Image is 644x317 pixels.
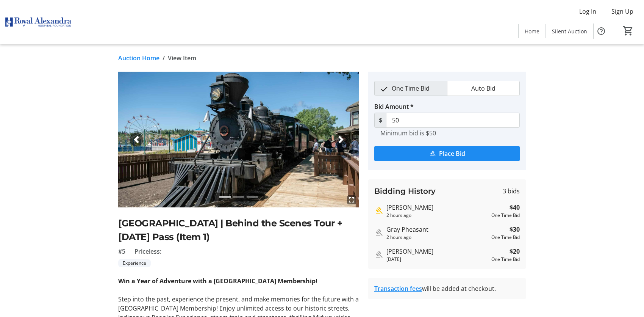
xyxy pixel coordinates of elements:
[579,7,596,16] span: Log In
[491,212,520,219] div: One Time Bid
[510,203,520,212] strong: $40
[374,113,386,128] span: $
[439,149,465,158] span: Place Bid
[168,53,196,63] span: View Item
[118,277,317,285] strong: Win a Year of Adventure with a [GEOGRAPHIC_DATA] Membership!
[118,259,151,267] tr-label-badge: Experience
[387,81,434,96] span: One Time Bid
[380,129,436,137] tr-hint: Minimum bid is $50
[552,27,587,35] span: Silent Auction
[386,256,488,263] div: [DATE]
[621,24,635,38] button: Cart
[374,102,414,111] label: Bid Amount *
[386,234,488,241] div: 2 hours ago
[467,81,500,96] span: Auto Bid
[510,225,520,234] strong: $30
[118,217,359,244] h2: [GEOGRAPHIC_DATA] | Behind the Scenes Tour + [DATE] Pass (Item 1)
[491,256,520,263] div: One Time Bid
[5,3,72,41] img: Royal Alexandra Hospital Foundation's Logo
[503,187,520,196] span: 3 bids
[118,53,159,63] a: Auction Home
[525,27,539,35] span: Home
[386,225,488,234] div: Gray Pheasant
[374,250,383,259] mat-icon: Outbid
[594,24,609,39] button: Help
[386,203,488,212] div: [PERSON_NAME]
[611,7,633,16] span: Sign Up
[510,247,520,256] strong: $20
[491,234,520,241] div: One Time Bid
[374,185,436,197] h3: Bidding History
[374,228,383,237] mat-icon: Outbid
[374,206,383,215] mat-icon: Highest bid
[374,284,520,293] div: will be added at checkout.
[519,24,546,38] a: Home
[163,53,165,63] span: /
[386,247,488,256] div: [PERSON_NAME]
[374,146,520,161] button: Place Bid
[605,5,639,17] button: Sign Up
[386,212,488,219] div: 2 hours ago
[546,24,593,38] a: Silent Auction
[573,5,602,17] button: Log In
[134,247,161,256] span: Priceless:
[374,284,422,293] a: Transaction fees
[347,195,356,204] mat-icon: fullscreen
[118,72,359,207] img: Image
[118,247,125,256] span: #5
